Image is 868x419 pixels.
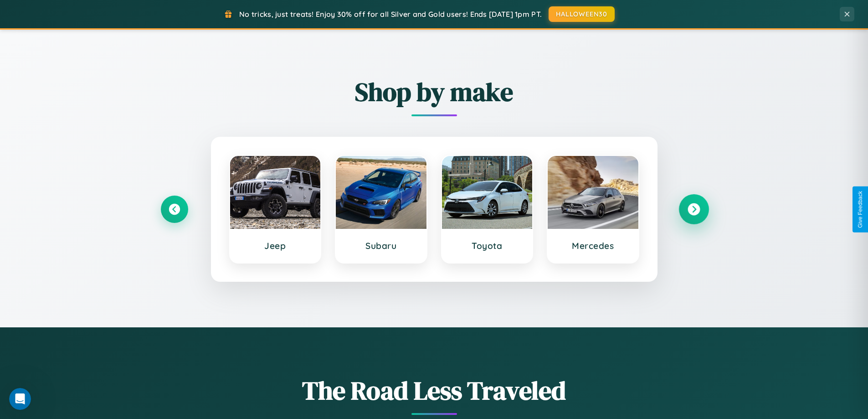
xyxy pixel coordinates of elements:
[557,240,629,251] h3: Mercedes
[345,240,417,251] h3: Subaru
[161,74,708,109] h2: Shop by make
[161,373,708,408] h1: The Road Less Traveled
[239,10,542,19] span: No tricks, just treats! Enjoy 30% off for all Silver and Gold users! Ends [DATE] 1pm PT.
[451,240,524,251] h3: Toyota
[9,388,31,410] iframe: Intercom live chat
[549,6,615,22] button: HALLOWEEN30
[239,240,312,251] h3: Jeep
[857,191,863,228] div: Give Feedback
